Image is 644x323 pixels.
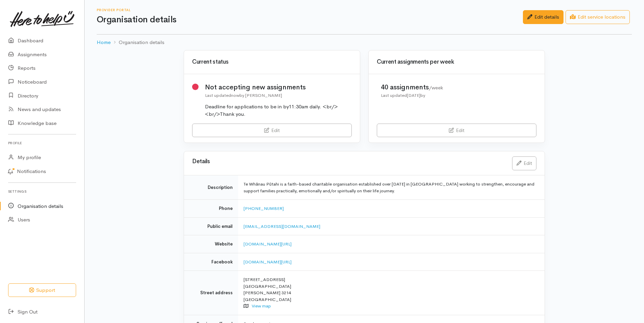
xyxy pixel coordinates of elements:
h6: Provider Portal [97,8,523,12]
a: Edit [512,156,536,170]
h3: Current assignments per week [377,59,536,65]
td: Phone [184,200,238,218]
a: Edit [377,124,536,137]
a: Edit [192,124,352,137]
time: [DATE] [407,92,420,98]
a: Home [97,39,111,46]
span: /week [429,85,443,91]
div: Deadline for applications to be in by11:30am daily. <br/><br/>Thank you. [205,103,352,118]
div: 40 assignments [381,82,443,92]
a: View map [252,303,271,309]
div: Last updated by [381,92,443,99]
a: [DOMAIN_NAME][URL] [244,241,292,247]
td: Facebook [184,253,238,271]
li: Organisation details [111,39,164,46]
h6: Settings [8,187,76,196]
td: Street address [184,271,238,315]
h3: Details [192,158,504,165]
td: Website [184,235,238,253]
div: Last updated by [PERSON_NAME] [205,92,352,99]
a: [EMAIL_ADDRESS][DOMAIN_NAME] [244,223,320,229]
td: Public email [184,217,238,235]
h1: Organisation details [97,15,523,25]
button: Support [8,283,76,297]
h3: Current status [192,59,352,65]
a: Edit service locations [566,10,630,24]
nav: breadcrumb [97,35,632,50]
td: [STREET_ADDRESS] [GEOGRAPHIC_DATA] [PERSON_NAME] 3214 [GEOGRAPHIC_DATA] [238,271,545,315]
a: [DOMAIN_NAME][URL] [244,259,292,265]
td: Te Whānau Pūtahi is a faith-based charitable organisation established over [DATE] in [GEOGRAPHIC_... [238,175,545,200]
td: Description [184,175,238,200]
div: Not accepting new assignments [205,82,352,92]
a: [PHONE_NUMBER] [244,206,284,211]
a: Edit details [523,10,563,24]
time: now [231,92,239,98]
h6: Profile [8,138,76,148]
